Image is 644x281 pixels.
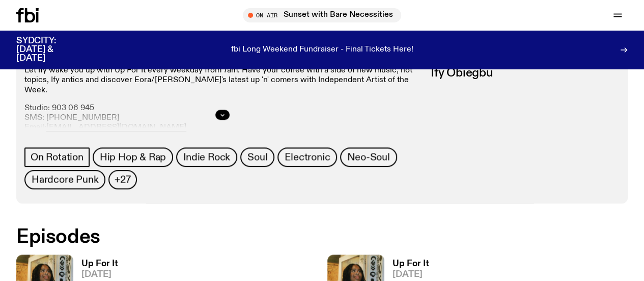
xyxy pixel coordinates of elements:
span: Neo-Soul [347,151,389,163]
a: Hardcore Punk [24,170,105,189]
button: +27 [108,170,136,189]
a: Electronic [277,147,337,167]
span: Hip Hop & Rap [100,151,166,163]
button: On AirSunset with Bare Necessities [243,8,401,22]
h2: Episodes [16,228,421,246]
h3: SYDCITY: [DATE] & [DATE] [16,37,81,63]
a: Soul [240,147,274,167]
a: Neo-Soul [340,147,397,167]
span: Electronic [285,151,330,163]
a: Indie Rock [176,147,237,167]
span: Indie Rock [183,151,230,163]
p: fbi Long Weekend Fundraiser - Final Tickets Here! [231,45,413,55]
a: On Rotation [24,147,90,167]
span: [DATE] [81,270,118,279]
span: Soul [247,151,267,163]
h3: Up For It [393,260,429,268]
p: Let Ify wake you up with Up For It every weekday from 7am. Have your coffee with a side of new mu... [24,66,421,95]
span: Hardcore Punk [32,174,98,185]
span: On Rotation [31,151,83,163]
h3: Ify Obiegbu [431,68,620,79]
h3: Up For It [81,260,118,268]
span: [DATE] [393,270,429,279]
a: Hip Hop & Rap [93,147,173,167]
span: +27 [115,174,130,185]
